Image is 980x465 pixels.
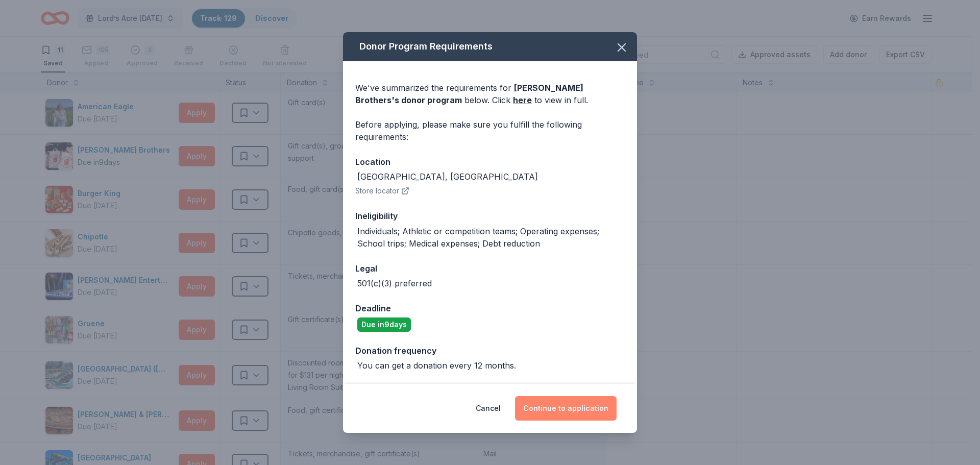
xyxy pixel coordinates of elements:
a: here [513,94,532,106]
div: We've summarized the requirements for below. Click to view in full. [355,82,625,106]
div: Donation frequency [355,344,625,357]
div: Donor Program Requirements [343,32,637,61]
button: Continue to application [515,396,617,421]
button: Cancel [476,396,501,421]
div: Before applying, please make sure you fulfill the following requirements: [355,118,625,143]
div: 501(c)(3) preferred [357,277,432,289]
div: Due in 9 days [357,317,411,332]
div: Individuals; Athletic or competition teams; Operating expenses; School trips; Medical expenses; D... [357,225,625,250]
div: You can get a donation every 12 months. [357,359,516,372]
div: Deadline [355,302,625,315]
div: [GEOGRAPHIC_DATA], [GEOGRAPHIC_DATA] [357,170,538,183]
div: Legal [355,262,625,275]
button: Store locator [355,185,409,197]
div: Ineligibility [355,209,625,223]
div: Location [355,155,625,168]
